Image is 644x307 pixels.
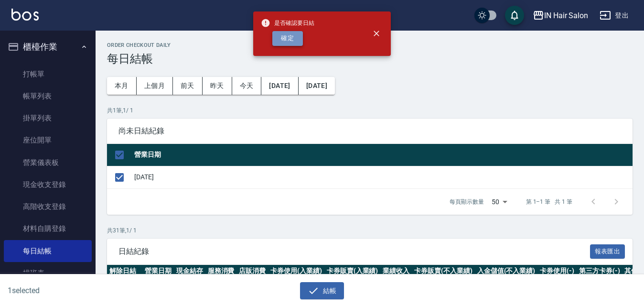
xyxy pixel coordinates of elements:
th: 第三方卡券(-) [577,265,623,277]
button: 本月 [107,77,137,95]
a: 座位開單 [4,129,92,151]
span: 日結紀錄 [118,247,590,256]
a: 每日結帳 [4,240,92,262]
a: 排班表 [4,262,92,284]
th: 解除日結 [107,265,142,277]
button: [DATE] [261,77,298,95]
button: 昨天 [203,77,232,95]
th: 店販消費 [236,265,268,277]
th: 入金儲值(不入業績) [475,265,538,277]
span: 是否確認要日結 [261,18,314,28]
button: 確定 [272,31,303,46]
button: 上個月 [137,77,173,95]
a: 現金收支登錄 [4,174,92,196]
th: 服務消費 [205,265,237,277]
th: 業績收入 [380,265,412,277]
button: close [366,23,387,44]
button: 櫃檯作業 [4,34,92,59]
p: 共 31 筆, 1 / 1 [107,226,633,235]
button: 登出 [596,7,633,24]
th: 營業日期 [142,265,174,277]
th: 卡券販賣(入業績) [324,265,381,277]
a: 報表匯出 [590,246,625,255]
button: [DATE] [299,77,335,95]
a: 高階收支登錄 [4,196,92,218]
div: 50 [488,189,511,215]
p: 共 1 筆, 1 / 1 [107,106,633,115]
h2: Order checkout daily [107,42,633,48]
button: save [505,6,524,25]
th: 營業日期 [132,144,633,166]
img: Logo [11,9,39,21]
th: 卡券使用(入業績) [268,265,324,277]
h6: 1 selected [8,285,159,296]
h3: 每日結帳 [107,52,633,66]
a: 帳單列表 [4,85,92,107]
button: 前天 [173,77,203,95]
a: 材料自購登錄 [4,218,92,240]
a: 營業儀表板 [4,152,92,174]
th: 卡券販賣(不入業績) [412,265,475,277]
th: 現金結存 [174,265,205,277]
button: 報表匯出 [590,244,625,259]
button: IN Hair Salon [529,6,592,25]
a: 打帳單 [4,63,92,85]
p: 第 1–1 筆 共 1 筆 [526,197,572,206]
span: 尚未日結紀錄 [118,126,621,136]
button: 結帳 [300,282,344,300]
a: 掛單列表 [4,107,92,129]
div: IN Hair Salon [544,10,588,22]
p: 每頁顯示數量 [450,197,484,206]
th: 卡券使用(-) [537,265,577,277]
button: 今天 [232,77,262,95]
td: [DATE] [132,166,633,188]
